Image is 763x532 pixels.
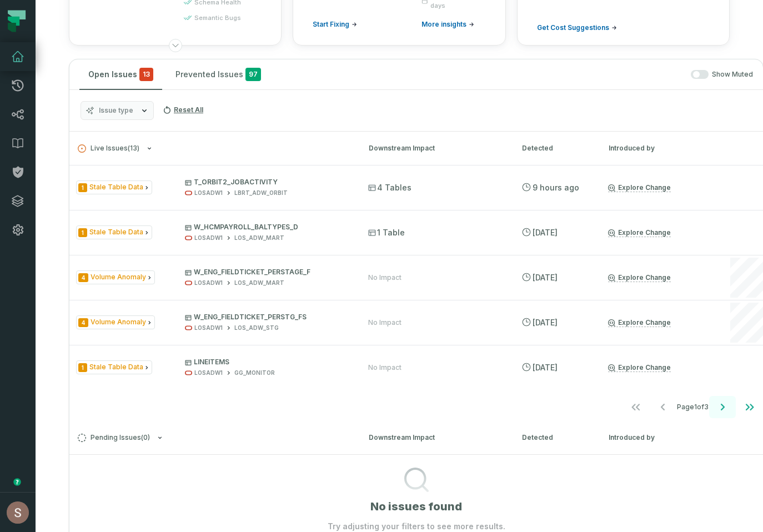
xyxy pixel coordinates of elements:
span: semantic bugs [194,13,241,22]
span: Issue type [99,106,133,115]
div: Detected [522,433,589,443]
span: Get Cost Suggestions [537,23,609,32]
a: Get Cost Suggestions [537,23,617,32]
span: Issue Type [76,315,155,329]
button: Reset All [158,101,208,119]
span: critical issues and errors combined [139,68,153,81]
button: Go to first page [623,396,649,418]
div: Live Issues(13) [69,165,763,420]
p: W_ENG_FIELDTICKET_PERSTAGE_F [185,268,348,277]
span: Severity [78,273,88,282]
span: Live Issues ( 13 ) [78,144,139,153]
div: Tooltip anchor [12,477,22,487]
div: LOSADW1 [194,369,223,377]
div: LOSADW1 [194,234,223,242]
div: Introduced by [609,433,709,443]
relative-time: Sep 5, 2025, 5:31 PM GMT+3 [533,273,558,282]
button: Prevented Issues [167,59,270,89]
span: Severity [78,363,87,372]
span: Issue Type [76,225,152,239]
div: No Impact [368,363,401,372]
relative-time: Sep 5, 2025, 5:31 PM GMT+3 [533,318,558,327]
span: Severity [78,183,87,192]
button: Issue type [81,101,154,120]
span: Issue Type [76,180,152,194]
p: Try adjusting your filters to see more results. [328,521,505,532]
div: LOSADW1 [194,324,223,332]
div: LBRT_ADW_ORBIT [234,189,288,197]
button: Pending Issues(0) [78,434,349,442]
span: Pending Issues ( 0 ) [78,434,150,442]
ul: Page 1 of 3 [623,396,763,418]
div: Introduced by [609,143,709,153]
div: Show Muted [274,70,753,79]
div: LOSADW1 [194,189,223,197]
span: Issue Type [76,270,155,284]
div: LOSADW1 [194,279,223,287]
span: Issue Type [76,360,152,374]
button: Go to next page [709,396,736,418]
div: Downstream Impact [369,433,502,443]
p: W_HCMPAYROLL_BALTYPES_D [185,223,348,232]
div: GG_MONITOR [234,369,275,377]
span: Severity [78,228,87,237]
span: Severity [78,318,88,327]
button: Open Issues [79,59,162,89]
a: Explore Change [608,318,671,327]
img: avatar of Shay Gafniel [7,501,29,524]
button: Go to last page [736,396,763,418]
div: LOS_ADW_STG [234,324,279,332]
div: Downstream Impact [369,143,502,153]
relative-time: Sep 9, 2025, 1:31 AM GMT+3 [533,183,579,192]
h1: No issues found [370,499,462,514]
div: LOS_ADW_MART [234,279,284,287]
div: LOS_ADW_MART [234,234,284,242]
p: W_ENG_FIELDTICKET_PERSTG_FS [185,313,348,322]
p: LINEITEMS [185,358,348,367]
a: Explore Change [608,183,671,192]
relative-time: Sep 7, 2025, 7:37 PM GMT+3 [533,228,558,237]
div: Pending Issues(0) [69,454,763,532]
button: Live Issues(13) [78,144,349,153]
a: Start Fixing [313,20,357,29]
p: T_ORBIT2_JOBACTIVITY [185,178,348,187]
span: 4 Tables [368,182,411,193]
div: Detected [522,143,589,153]
div: No Impact [368,273,401,282]
span: 1 Table [368,227,405,238]
a: Explore Change [608,273,671,282]
span: Start Fixing [313,20,349,29]
span: More insights [421,20,466,29]
div: No Impact [368,318,401,327]
a: Explore Change [608,228,671,237]
span: 97 [245,68,261,81]
a: More insights [421,20,474,29]
button: Go to previous page [650,396,676,418]
a: Explore Change [608,363,671,372]
nav: pagination [69,396,763,418]
relative-time: Sep 4, 2025, 9:46 AM GMT+3 [533,363,558,372]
